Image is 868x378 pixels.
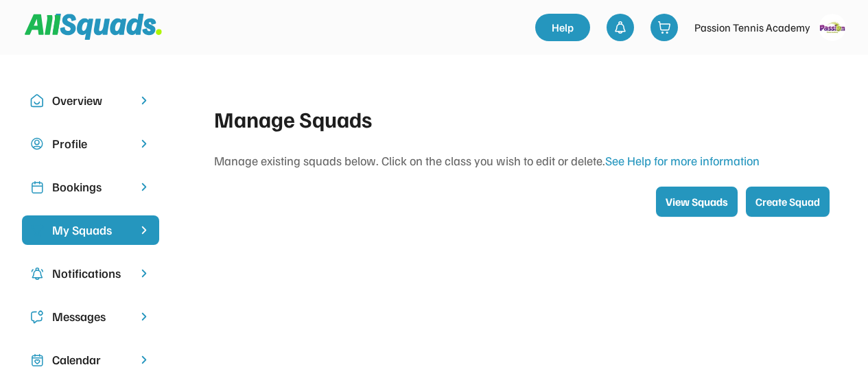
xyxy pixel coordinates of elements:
div: Manage Squads [214,102,830,135]
button: View Squads [656,187,738,217]
img: Icon%20copy%205.svg [30,310,44,324]
img: logo_square.gif [819,14,846,41]
a: Help [535,14,590,41]
div: Messages [52,307,129,326]
div: Notifications [52,264,129,283]
img: Icon%20copy%203.svg [30,224,44,237]
div: Calendar [52,351,129,369]
div: Profile [52,134,129,153]
img: user-circle.svg [30,137,44,151]
img: Icon%20copy%207.svg [30,353,44,367]
img: chevron-right%20copy%203.svg [137,224,151,237]
img: chevron-right.svg [137,353,151,366]
img: Icon%20copy%202.svg [30,180,44,194]
img: shopping-cart-01%20%281%29.svg [657,21,671,34]
img: chevron-right.svg [137,267,151,280]
div: Passion Tennis Academy [694,19,810,36]
img: Icon%20copy%2010.svg [30,94,44,108]
img: chevron-right.svg [137,94,151,107]
img: chevron-right.svg [137,310,151,323]
img: chevron-right.svg [137,180,151,193]
div: Bookings [52,178,129,196]
div: Overview [52,91,129,110]
div: Manage existing squads below. Click on the class you wish to edit or delete. [214,152,830,170]
img: chevron-right.svg [137,137,151,150]
img: bell-03%20%281%29.svg [613,21,627,34]
button: Create Squad [746,187,830,217]
img: Squad%20Logo.svg [25,14,162,40]
a: See Help for more information [605,153,760,168]
div: My Squads [52,221,129,239]
img: Icon%20copy%204.svg [30,267,44,281]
